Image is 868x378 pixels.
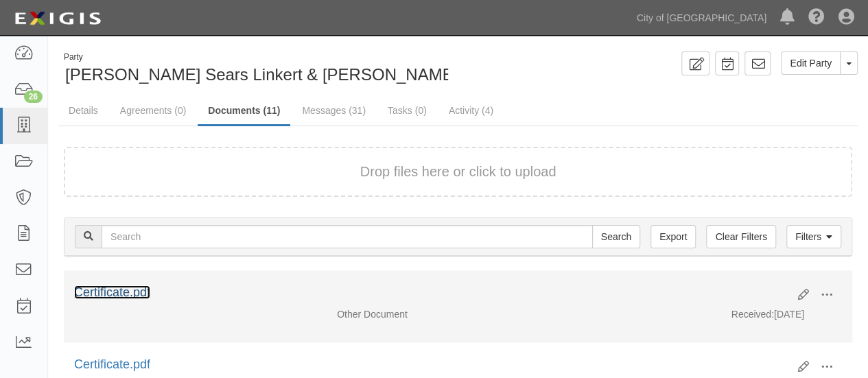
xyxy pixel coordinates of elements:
[10,6,105,31] img: logo-5460c22ac91f19d4615b14bd174203de0afe785f0fc80cf4dbbc73dc1793850b.png
[292,97,376,124] a: Messages (31)
[524,307,720,308] div: Effective - Expiration
[58,51,448,86] div: Matheny Sears Linkert & Jaime, LLP
[102,225,593,248] input: Search
[74,284,788,302] div: Certificate.pdf
[377,97,437,124] a: Tasks (0)
[74,357,150,371] a: Certificate.pdf
[64,51,496,63] div: Party
[630,4,773,32] a: City of [GEOGRAPHIC_DATA]
[58,97,108,124] a: Details
[65,65,496,84] span: [PERSON_NAME] Sears Linkert & [PERSON_NAME], LLP
[360,162,556,182] button: Drop files here or click to upload
[198,97,290,126] a: Documents (11)
[650,225,696,248] a: Export
[706,225,775,248] a: Clear Filters
[438,97,504,124] a: Activity (4)
[808,10,825,26] i: Help Center - Complianz
[721,307,853,328] div: [DATE]
[110,97,196,124] a: Agreements (0)
[781,51,841,75] a: Edit Party
[786,225,841,248] a: Filters
[592,225,640,248] input: Search
[327,307,524,321] div: Other Document
[24,91,43,103] div: 26
[74,285,150,299] a: Certificate.pdf
[731,307,774,321] p: Received:
[74,356,788,374] div: Certificate.pdf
